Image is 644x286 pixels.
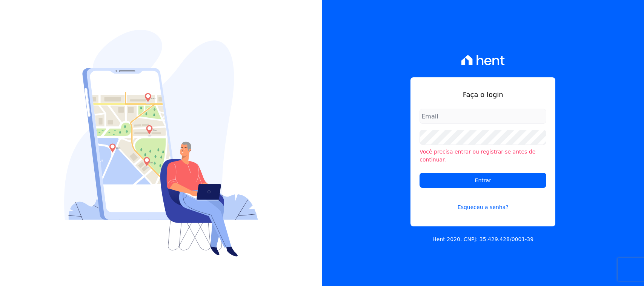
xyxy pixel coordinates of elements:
[420,148,546,164] li: Você precisa entrar ou registrar-se antes de continuar.
[420,109,546,124] input: Email
[420,89,546,100] h1: Faça o login
[432,235,533,243] p: Hent 2020. CNPJ: 35.429.428/0001-39
[420,173,546,188] input: Entrar
[64,30,258,257] img: Login
[420,194,546,211] a: Esqueceu a senha?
